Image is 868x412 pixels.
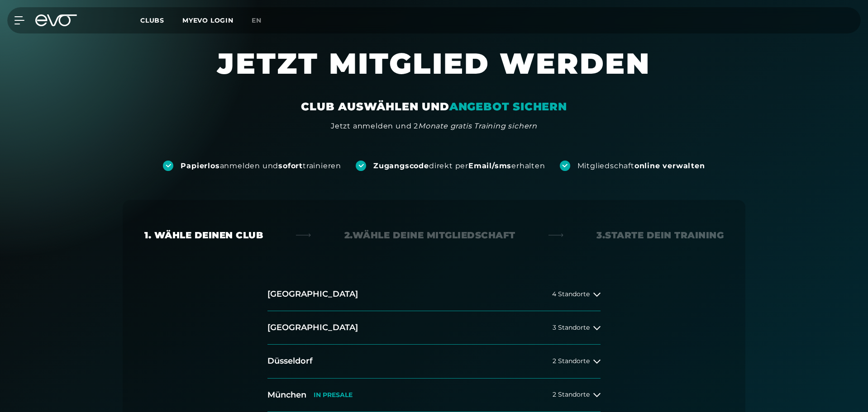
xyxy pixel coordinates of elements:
[552,291,590,298] span: 4 Standorte
[182,16,234,24] a: MYEVO LOGIN
[267,355,313,367] h2: Düsseldorf
[553,324,590,331] span: 3 Standorte
[267,389,306,401] h2: München
[596,229,724,242] div: 3. Starte dein Training
[553,358,590,365] span: 2 Standorte
[267,322,358,333] h2: [GEOGRAPHIC_DATA]
[331,121,537,132] div: Jetzt anmelden und 2
[373,161,545,171] div: direkt per erhalten
[634,161,705,170] strong: online verwalten
[252,15,272,26] a: en
[468,161,511,170] strong: Email/sms
[267,379,601,412] button: MünchenIN PRESALE2 Standorte
[314,391,353,399] p: IN PRESALE
[267,289,358,300] h2: [GEOGRAPHIC_DATA]
[373,161,429,170] strong: Zugangscode
[301,99,567,114] div: CLUB AUSWÄHLEN UND
[144,229,263,242] div: 1. Wähle deinen Club
[418,122,537,130] em: Monate gratis Training sichern
[181,161,341,171] div: anmelden und trainieren
[449,100,567,113] em: ANGEBOT SICHERN
[267,278,601,311] button: [GEOGRAPHIC_DATA]4 Standorte
[181,161,219,170] strong: Papierlos
[553,391,590,398] span: 2 Standorte
[252,16,262,24] span: en
[577,161,705,171] div: Mitgliedschaft
[162,45,706,99] h1: JETZT MITGLIED WERDEN
[140,16,182,24] a: Clubs
[267,311,601,345] button: [GEOGRAPHIC_DATA]3 Standorte
[344,229,515,242] div: 2. Wähle deine Mitgliedschaft
[140,16,164,24] span: Clubs
[267,345,601,378] button: Düsseldorf2 Standorte
[278,161,303,170] strong: sofort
